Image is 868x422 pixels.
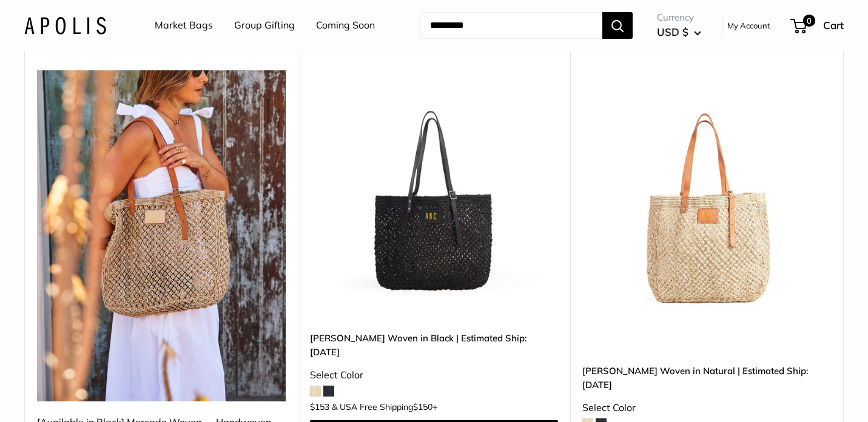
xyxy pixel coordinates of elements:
img: [Available in Black] Mercado Woven — Handwoven from 100% golden jute by artisan women taking over... [37,70,286,401]
span: Cart [823,19,844,32]
span: & USA Free Shipping + [332,403,437,411]
a: My Account [727,18,770,33]
a: [PERSON_NAME] Woven in Black | Estimated Ship: [DATE] [310,331,559,360]
button: Search [602,12,633,39]
div: Select Color [582,399,831,417]
a: Group Gifting [234,16,295,35]
span: Currency [657,9,701,26]
span: $153 [310,401,329,412]
img: Mercado Woven in Black | Estimated Ship: Oct. 19th [310,70,559,319]
input: Search... [420,12,602,39]
div: Select Color [310,366,559,384]
a: Coming Soon [316,16,375,35]
a: Market Bags [155,16,213,35]
a: 0 Cart [792,16,844,35]
a: Mercado Woven in Natural | Estimated Ship: Oct. 19thMercado Woven in Natural | Estimated Ship: Oc... [582,70,831,319]
span: USD $ [657,25,688,38]
span: 0 [803,15,815,27]
img: Apolis [24,16,106,34]
button: USD $ [657,22,701,42]
a: Mercado Woven in Black | Estimated Ship: Oct. 19thMercado Woven in Black | Estimated Ship: Oct. 19th [310,70,559,319]
span: $150 [413,401,432,412]
img: Mercado Woven in Natural | Estimated Ship: Oct. 19th [582,70,831,319]
a: [PERSON_NAME] Woven in Natural | Estimated Ship: [DATE] [582,364,831,392]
